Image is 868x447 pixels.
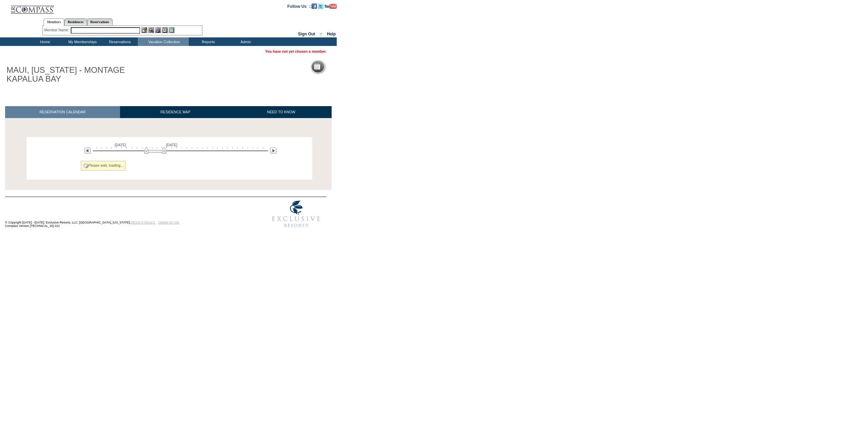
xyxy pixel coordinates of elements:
td: Home [26,37,63,46]
div: Please wait, loading... [81,161,126,170]
img: View [148,27,154,33]
img: b_calculator.gif [169,27,174,33]
td: © Copyright [DATE] - [DATE]. Exclusive Resorts, LLC. [GEOGRAPHIC_DATA], [US_STATE]. Compass Versi... [5,198,243,231]
img: Next [270,147,277,154]
span: :: [320,32,322,36]
span: [DATE] [115,143,126,147]
span: You have not yet chosen a member. [265,49,327,53]
img: Become our fan on Facebook [312,3,317,9]
a: NEED TO KNOW [231,106,332,118]
a: Residences [64,18,87,26]
td: Admin [226,37,264,46]
img: Previous [84,147,91,154]
a: Follow us on Twitter [318,4,323,8]
img: Exclusive Resorts [266,197,327,231]
a: Reservations [87,18,113,26]
td: Vacation Collection [138,37,189,46]
td: Reservations [100,37,138,46]
img: Follow us on Twitter [318,3,323,9]
a: RESIDENCE MAP [120,106,231,118]
a: PRIVACY POLICY [131,221,155,224]
a: Members [44,18,64,26]
img: Impersonate [155,27,161,33]
a: Become our fan on Facebook [312,4,317,8]
img: b_edit.gif [141,27,147,33]
a: TERMS OF USE [158,221,180,224]
a: Help [327,32,336,36]
a: RESERVATION CALENDAR [5,106,120,118]
div: Member Name: [44,27,70,33]
td: My Memberships [63,37,100,46]
img: Subscribe to our YouTube Channel [324,4,337,9]
a: Subscribe to our YouTube Channel [324,4,337,8]
a: Sign Out [298,32,315,36]
td: Follow Us :: [287,3,312,9]
h5: Reservation Calendar [323,65,375,69]
img: Reservations [162,27,168,33]
img: spinner2.gif [83,163,88,168]
span: [DATE] [166,143,178,147]
h1: MAUI, [US_STATE] - MONTAGE KAPALUA BAY [5,64,157,85]
td: Reports [189,37,226,46]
